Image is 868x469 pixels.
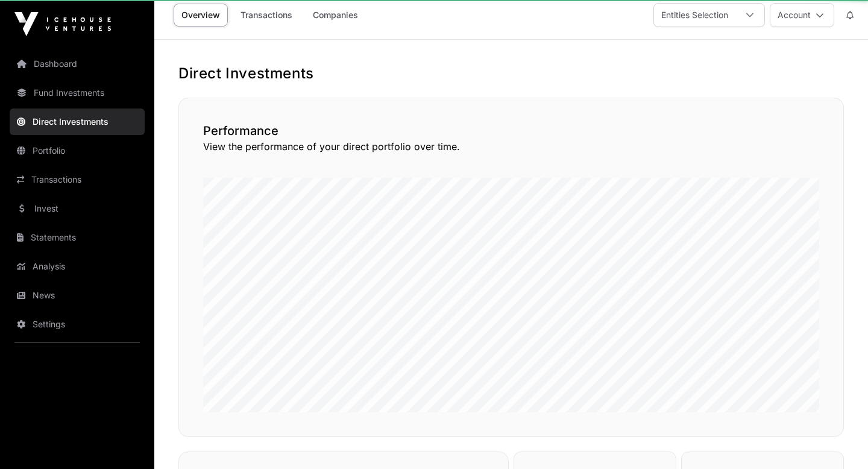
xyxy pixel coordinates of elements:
a: Companies [305,4,366,27]
a: News [10,282,145,309]
a: Transactions [10,166,145,193]
a: Invest [10,195,145,222]
a: Portfolio [10,137,145,164]
div: Entities Selection [654,4,735,27]
a: Statements [10,224,145,251]
a: Overview [174,4,228,27]
a: Analysis [10,253,145,280]
p: View the performance of your direct portfolio over time. [203,139,819,154]
img: Icehouse Ventures Logo [14,12,111,36]
h1: Direct Investments [178,64,844,83]
button: Account [770,3,834,27]
a: Settings [10,311,145,338]
a: Fund Investments [10,80,145,106]
iframe: Chat Widget [808,411,868,469]
a: Direct Investments [10,109,145,135]
h2: Performance [203,122,819,139]
a: Transactions [233,4,300,27]
a: Dashboard [10,51,145,77]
